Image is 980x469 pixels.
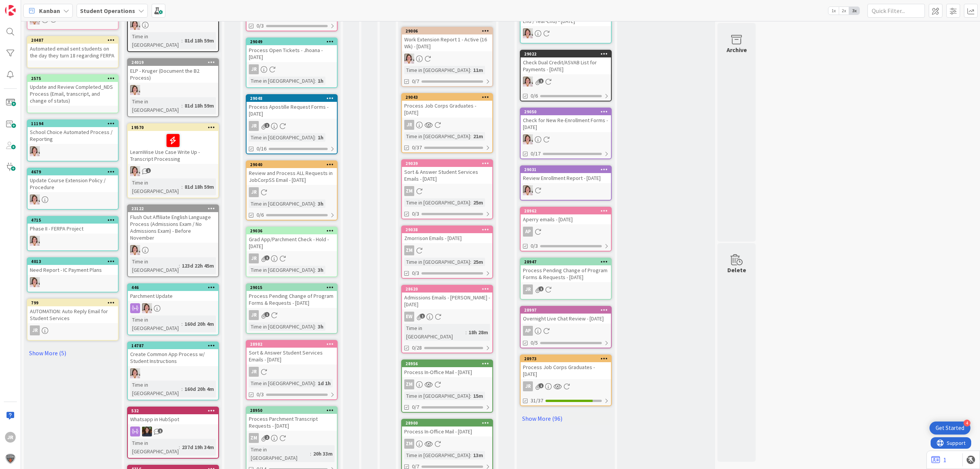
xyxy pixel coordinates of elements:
[247,341,337,364] div: 28982Sort & Answer Student Services Emails - [DATE]
[128,349,218,366] div: Create Common App Process w/ Student Instructions
[524,356,611,361] div: 28973
[523,326,533,336] div: AP
[524,109,611,114] div: 29050
[247,234,337,251] div: Grad App/Parchment Check - Hold - [DATE]
[130,20,140,30] img: EW
[521,134,611,144] div: EW
[128,205,218,243] div: 23122Flush Out Affiliate English Language Process (Admissions Exam / No Admissions Exam) - Before...
[315,77,316,85] span: :
[405,95,492,100] div: 29043
[405,161,492,166] div: 29039
[31,300,118,306] div: 799
[471,66,485,74] div: 11m
[402,186,492,196] div: ZM
[16,1,35,10] span: Support
[521,57,611,74] div: Check Dual Credit/ASVAB List for Payments - [DATE]
[247,227,337,251] div: 29036Grad App/Parchment Check - Hold - [DATE]
[265,255,269,260] span: 1
[404,379,414,389] div: ZM
[521,258,611,282] div: 28947Process Pending Change of Program Forms & Requests - [DATE]
[131,206,218,211] div: 23122
[316,77,325,85] div: 1h
[130,178,181,195] div: Time in [GEOGRAPHIC_DATA]
[523,134,533,144] img: EW
[27,347,119,359] a: Show More (5)
[523,284,533,294] div: JR
[183,385,216,393] div: 160d 20h 4m
[128,414,218,424] div: Whatsapp in HubSpot
[412,344,422,352] span: 0/28
[402,28,492,34] div: 29006
[420,314,425,319] span: 1
[936,424,964,432] div: Get Started
[181,320,183,328] span: :
[470,132,471,141] span: :
[521,307,611,324] div: 28997Overnight Live Chat Review - [DATE]
[28,258,118,265] div: 4013
[247,121,337,131] div: JR
[131,343,218,348] div: 14787
[180,261,216,270] div: 123d 22h 45m
[183,183,216,191] div: 81d 18h 59m
[402,226,492,243] div: 29038Zmorrison Emails - [DATE]
[521,227,611,237] div: AP
[30,146,40,156] img: EW
[247,341,337,348] div: 28982
[531,92,538,100] span: 0/6
[521,166,611,173] div: 29031
[128,205,218,212] div: 23122
[402,160,492,167] div: 29039
[521,314,611,324] div: Overnight Live Chat Review - [DATE]
[412,144,422,152] span: 0/37
[28,299,118,306] div: 799
[128,212,218,243] div: Flush Out Affiliate English Language Process (Admissions Exam / No Admissions Exam) - Before Nove...
[28,306,118,323] div: AUTOMATION: Auto Reply Email for Student Services
[402,233,492,243] div: Zmorrison Emails - [DATE]
[142,427,152,436] img: HS
[250,228,337,234] div: 29036
[183,36,216,45] div: 81d 18h 59m
[531,150,541,158] span: 0/17
[146,168,151,173] span: 1
[470,66,471,74] span: :
[265,435,269,440] span: 2
[247,45,337,62] div: Process Open Tickets - Jhoana - [DATE]
[256,391,264,399] span: 0/3
[130,368,140,378] img: EW
[256,22,264,30] span: 0/3
[521,355,611,362] div: 28973
[128,368,218,378] div: EW
[250,285,337,290] div: 29015
[247,102,337,119] div: Process Apostille Request Forms - [DATE]
[524,307,611,313] div: 28997
[524,51,611,57] div: 29022
[316,266,325,274] div: 3h
[31,38,118,43] div: 20487
[30,236,40,246] img: EW
[265,312,269,317] span: 1
[249,133,315,142] div: Time in [GEOGRAPHIC_DATA]
[28,120,118,127] div: 11194
[402,367,492,377] div: Process In-Office Mail - [DATE]
[131,285,218,290] div: 446
[128,284,218,301] div: 446Parchment Update
[28,217,118,224] div: 4715
[402,286,492,293] div: 28620
[250,39,337,44] div: 29049
[405,420,492,426] div: 28900
[404,54,414,64] img: EW
[539,286,544,291] span: 1
[128,407,218,414] div: 532
[128,85,218,95] div: EW
[247,38,337,62] div: 29049Process Open Tickets - Jhoana - [DATE]
[465,328,467,337] span: :
[28,299,118,323] div: 799AUTOMATION: Auto Reply Email for Student Services
[128,427,218,436] div: HS
[524,167,611,172] div: 29031
[470,258,471,266] span: :
[315,133,316,142] span: :
[539,78,544,83] span: 1
[28,236,118,246] div: EW
[412,210,419,218] span: 0/3
[247,227,337,234] div: 29036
